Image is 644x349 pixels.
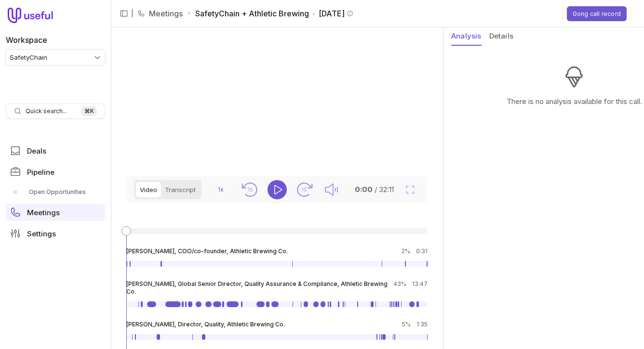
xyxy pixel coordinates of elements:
[136,182,161,197] button: Video
[27,230,56,237] span: Settings
[6,184,105,200] div: Pipeline submenu
[355,185,373,194] time: 0:00
[6,184,105,200] a: Open Opportunities
[131,8,134,19] span: |
[26,107,67,115] span: Quick search...
[507,96,642,107] p: There is no analysis available for this call.
[319,8,345,19] time: [DATE]
[126,247,288,255] span: [PERSON_NAME], COO/co-founder, Athletic Brewing Co.
[81,106,97,116] kbd: ⌘ K
[416,247,428,255] time: 0:31
[375,185,377,194] span: /
[247,186,253,193] text: 15
[126,321,285,328] span: [PERSON_NAME], Director, Quality, Athletic Brewing Co.
[489,27,513,46] button: Details
[6,34,47,46] label: Workspace
[149,8,183,19] a: Meetings
[6,142,105,159] a: Deals
[6,204,105,221] a: Meetings
[401,180,420,199] button: Fullscreen
[6,225,105,242] a: Settings
[451,27,482,46] button: Analysis
[195,8,353,19] span: SafetyChain + Athletic Brewing
[161,182,200,197] button: Transcript
[412,280,428,287] time: 13:47
[27,147,46,155] span: Deals
[402,247,428,255] div: 2%
[241,180,260,199] button: Seek back 15 seconds
[393,280,428,296] div: 43%
[416,321,428,328] time: 1:35
[6,163,105,181] a: Pipeline
[117,6,131,21] button: Collapse sidebar
[567,6,627,21] button: Gong call record
[27,209,60,216] span: Meetings
[295,180,314,199] button: Seek forward 15 seconds
[126,280,393,296] span: [PERSON_NAME], Global Senior Director, Quality Assurance & Compliance, Athletic Brewing Co.
[268,180,287,199] button: Play
[379,185,394,194] time: 32:11
[27,168,54,176] span: Pipeline
[309,8,319,19] span: ·
[402,321,428,328] div: 5%
[301,186,307,193] text: 15
[210,182,233,197] button: 1x
[322,180,341,199] button: Mute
